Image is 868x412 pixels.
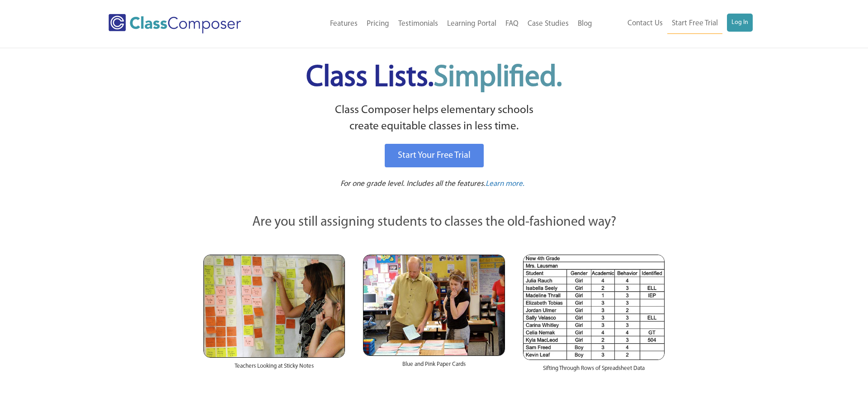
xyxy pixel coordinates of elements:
a: Features [325,14,362,34]
a: Start Your Free Trial [385,144,484,167]
span: Start Your Free Trial [398,151,471,160]
span: Learn more. [486,180,524,188]
div: Sifting Through Rows of Spreadsheet Data [523,360,665,382]
a: Pricing [362,14,394,34]
nav: Header Menu [597,14,753,34]
p: Are you still assigning students to classes the old-fashioned way? [203,213,665,232]
a: FAQ [501,14,523,34]
p: Class Composer helps elementary schools create equitable classes in less time. [202,102,666,135]
img: Teachers Looking at Sticky Notes [203,255,345,358]
img: Blue and Pink Paper Cards [363,255,505,355]
a: Blog [573,14,597,34]
a: Contact Us [623,14,667,33]
a: Learn more. [486,179,524,190]
a: Log In [727,14,753,32]
div: Teachers Looking at Sticky Notes [203,358,345,379]
a: Start Free Trial [667,14,722,34]
a: Testimonials [394,14,443,34]
span: Class Lists. [306,63,562,93]
div: Blue and Pink Paper Cards [363,356,505,378]
span: For one grade level. Includes all the features. [340,180,486,188]
img: Spreadsheets [523,255,665,360]
a: Case Studies [523,14,573,34]
span: Simplified. [434,63,562,93]
img: Class Composer [108,14,241,33]
nav: Header Menu [278,14,597,34]
a: Learning Portal [443,14,501,34]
